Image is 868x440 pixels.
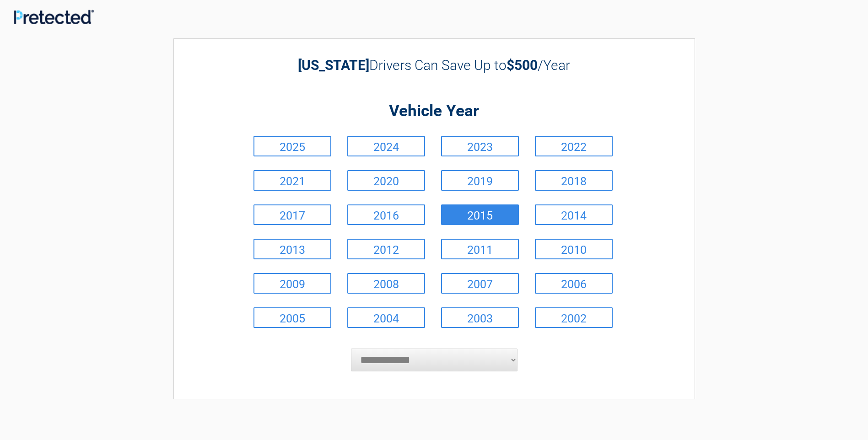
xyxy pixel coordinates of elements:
a: 2009 [253,273,331,294]
a: 2016 [347,204,425,225]
img: Main Logo [14,10,94,24]
b: [US_STATE] [298,57,369,73]
a: 2025 [253,136,331,156]
a: 2019 [441,170,519,191]
a: 2002 [535,307,613,328]
a: 2008 [347,273,425,294]
a: 2022 [535,136,613,156]
a: 2010 [535,239,613,259]
a: 2013 [253,239,331,259]
a: 2006 [535,273,613,294]
h2: Vehicle Year [251,101,617,122]
a: 2005 [253,307,331,328]
a: 2018 [535,170,613,191]
a: 2023 [441,136,519,156]
a: 2004 [347,307,425,328]
a: 2017 [253,204,331,225]
a: 2024 [347,136,425,156]
a: 2012 [347,239,425,259]
a: 2011 [441,239,519,259]
b: $500 [507,57,538,73]
a: 2015 [441,204,519,225]
a: 2020 [347,170,425,191]
a: 2014 [535,204,613,225]
h2: Drivers Can Save Up to /Year [251,57,617,73]
a: 2021 [253,170,331,191]
a: 2007 [441,273,519,294]
a: 2003 [441,307,519,328]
